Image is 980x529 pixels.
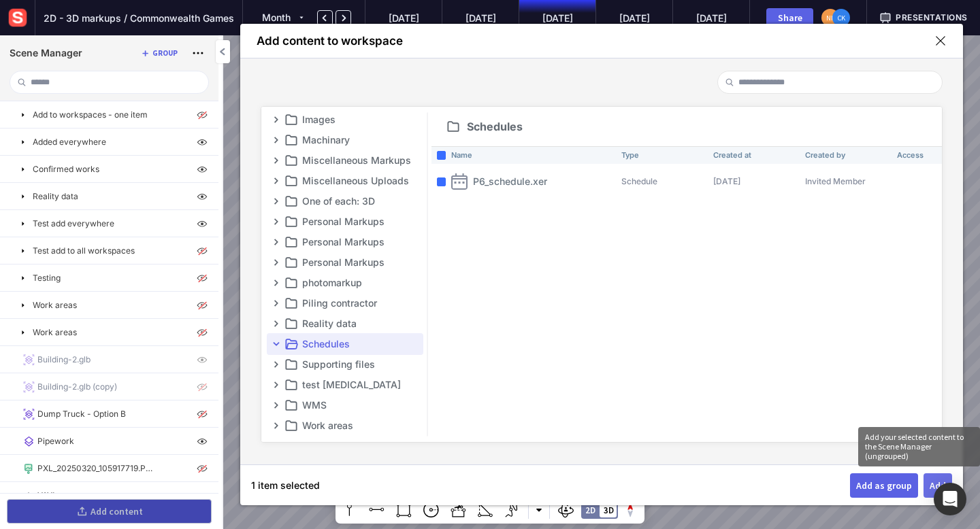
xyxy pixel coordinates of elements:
[194,270,210,286] img: visibility-off.svg
[302,315,421,332] p: Reality data
[33,190,78,203] p: Reality data
[194,216,210,232] img: visibility-on.svg
[865,432,973,442] span: Add your selected content to
[37,354,91,366] p: Building-2.glb
[302,214,421,230] p: Personal Markups
[37,408,126,420] p: Dump Truck - Option B
[10,48,82,59] h1: Scene Manager
[194,134,210,150] img: visibility-on.svg
[37,435,74,447] p: Pipework
[194,324,210,341] img: visibility-off.svg
[446,146,616,164] th: Name
[194,379,210,395] img: visibility-off.svg
[879,12,892,24] img: presentation.svg
[194,433,210,449] img: visibility-on.svg
[302,112,421,128] p: Images
[257,35,403,47] div: Add content to workspace
[37,381,117,393] p: Building-2.glb (copy)
[800,169,892,194] td: Invited Member
[467,121,523,132] span: Schedules
[194,488,210,504] img: visibility-on.svg
[865,442,973,461] span: the Scene Manager (ungrouped)
[194,107,210,123] img: visibility-off.svg
[585,506,595,515] div: 2D
[302,275,421,291] p: photomarkup
[930,481,946,490] div: Add
[302,356,421,373] p: Supporting files
[856,481,912,490] div: Add as group
[194,460,210,477] img: visibility-off.svg
[194,297,210,313] img: visibility-off.svg
[800,146,892,164] th: Created by
[766,8,813,28] button: Share
[302,234,421,250] p: Personal Markups
[616,146,708,164] th: Type
[33,109,148,121] p: Add to workspaces - one item
[302,193,421,209] p: One of each: 3D
[37,462,156,475] p: PXL_20250320_105917719.PORTRAIT.ORIGINAL.jpg
[194,243,210,259] img: visibility-off.svg
[262,12,291,23] span: Month
[194,406,210,422] img: visibility-off.svg
[194,188,210,205] img: visibility-on.svg
[302,336,421,352] p: Schedules
[302,295,421,311] p: Piling contractor
[251,478,320,492] p: 1 item selected
[33,272,61,284] p: Testing
[924,473,952,498] button: Add
[33,326,77,339] p: Work areas
[194,352,210,368] img: visibility-on.svg
[194,161,210,177] img: visibility-on.svg
[826,14,836,22] text: NK
[33,136,106,148] p: Added everywhere
[934,483,966,515] div: Open Intercom Messenger
[302,254,421,271] p: Personal Markups
[152,50,178,57] div: Group
[772,13,807,22] div: Share
[708,146,800,164] th: Created at
[302,132,421,148] p: Machinary
[33,218,114,230] p: Test add everywhere
[604,506,614,515] div: 3D
[44,11,234,25] span: 2D - 3D markups / Commonwealth Games
[850,473,918,498] button: Add as group
[33,299,77,311] p: Work areas
[302,377,421,393] p: test [MEDICAL_DATA]
[302,152,421,169] p: Miscellaneous Markups
[91,507,143,516] div: Add content
[137,45,180,61] button: Group
[302,397,421,413] p: WMS
[5,5,30,30] img: sensat
[708,169,800,194] td: [DATE]
[33,245,135,257] p: Test add to all workspaces
[473,174,547,188] p: P6_schedule.xer
[22,462,35,475] img: geo-tagged-image.svg
[37,490,54,502] p: YAY!
[896,12,968,24] span: Presentations
[302,173,421,189] p: Miscellaneous Uploads
[616,169,708,194] td: Schedule
[302,417,421,434] p: Work areas
[838,14,846,22] text: CK
[7,499,212,524] button: Add content
[33,163,99,175] p: Confirmed works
